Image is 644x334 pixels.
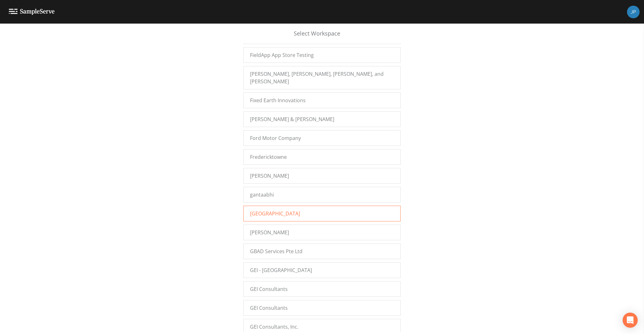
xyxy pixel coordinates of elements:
[243,262,401,278] a: GEI - [GEOGRAPHIC_DATA]
[250,134,301,142] span: Ford Motor Company
[250,97,306,104] span: Fixed Earth Innovations
[250,51,314,59] span: FieldApp App Store Testing
[250,191,274,198] span: gantaabhi
[250,304,288,312] span: GEI Consultants
[250,248,303,255] span: GBAD Services Pte Ltd
[243,206,401,221] a: [GEOGRAPHIC_DATA]
[250,266,312,274] span: GEI - [GEOGRAPHIC_DATA]
[250,229,289,236] span: [PERSON_NAME]
[243,66,401,89] a: [PERSON_NAME], [PERSON_NAME], [PERSON_NAME], and [PERSON_NAME]
[250,153,287,161] span: Fredericktowne
[250,115,334,123] span: [PERSON_NAME] & [PERSON_NAME]
[250,210,300,217] span: [GEOGRAPHIC_DATA]
[243,281,401,297] a: GEI Consultants
[243,243,401,259] a: GBAD Services Pte Ltd
[250,323,298,331] span: GEI Consultants, Inc.
[243,187,401,203] a: gantaabhi
[250,285,288,293] span: GEI Consultants
[250,70,394,85] span: [PERSON_NAME], [PERSON_NAME], [PERSON_NAME], and [PERSON_NAME]
[250,172,289,180] span: [PERSON_NAME]
[243,47,401,63] a: FieldApp App Store Testing
[243,130,401,146] a: Ford Motor Company
[243,225,401,240] a: [PERSON_NAME]
[243,168,401,184] a: [PERSON_NAME]
[243,149,401,165] a: Fredericktowne
[627,6,640,18] img: 41241ef155101aa6d92a04480b0d0000
[623,313,638,328] div: Open Intercom Messenger
[243,29,401,43] div: Select Workspace
[9,9,55,15] img: logo
[243,92,401,108] a: Fixed Earth Innovations
[243,111,401,127] a: [PERSON_NAME] & [PERSON_NAME]
[243,300,401,316] a: GEI Consultants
